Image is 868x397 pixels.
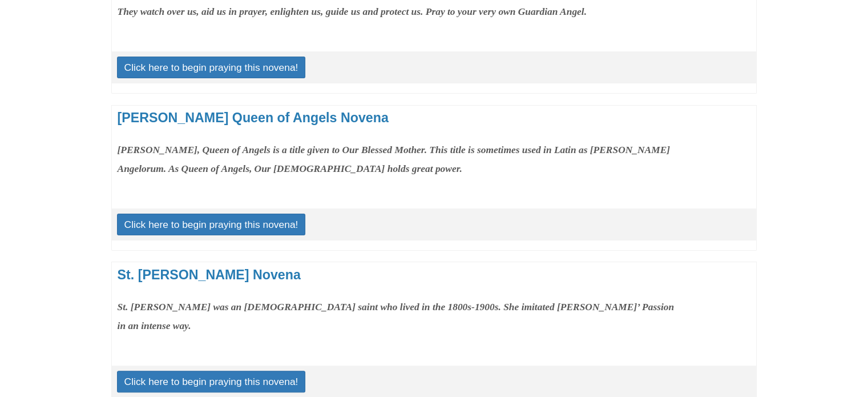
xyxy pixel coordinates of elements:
[117,214,306,235] a: Click here to begin praying this novena!
[118,110,389,125] a: [PERSON_NAME] Queen of Angels Novena
[118,6,587,17] strong: They watch over us, aid us in prayer, enlighten us, guide us and protect us. Pray to your very ow...
[117,371,306,392] a: Click here to begin praying this novena!
[118,144,670,174] strong: [PERSON_NAME], Queen of Angels is a title given to Our Blessed Mother. This title is sometimes us...
[118,267,301,282] a: St. [PERSON_NAME] Novena
[117,57,306,78] a: Click here to begin praying this novena!
[118,301,675,331] strong: St. [PERSON_NAME] was an [DEMOGRAPHIC_DATA] saint who lived in the 1800s-1900s. She imitated [PER...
